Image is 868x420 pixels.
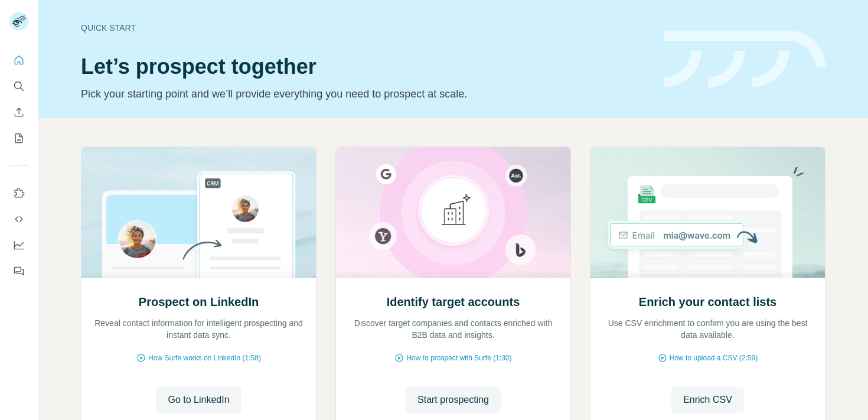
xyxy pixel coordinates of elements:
[9,128,28,149] button: My lists
[348,317,559,341] p: Discover target companies and contacts enriched with B2B data and insights.
[639,294,776,310] h2: Enrich your contact lists
[335,147,571,278] img: Identify target accounts
[81,147,316,278] img: Prospect on LinkedIn
[602,317,813,341] p: Use CSV enrichment to confirm you are using the best data available.
[9,183,28,204] button: Use Surfe on LinkedIn
[664,31,825,88] img: banner
[9,102,28,123] button: Enrich CSV
[406,353,511,363] span: How to prospect with Surfe (1:30)
[590,147,825,278] img: Enrich your contact lists
[156,387,241,413] button: Go to LinkedIn
[9,261,28,282] button: Feedback
[387,294,520,310] h2: Identify target accounts
[9,50,28,71] button: Quick start
[9,235,28,256] button: Dashboard
[93,317,304,341] p: Reveal contact information for intelligent prospecting and instant data sync.
[81,22,650,34] div: Quick start
[9,76,28,97] button: Search
[670,353,758,363] span: How to upload a CSV (2:59)
[9,209,28,230] button: Use Surfe API
[81,55,650,79] h1: Let’s prospect together
[148,353,261,363] span: How Surfe works on LinkedIn (1:58)
[417,393,489,407] span: Start prospecting
[168,393,229,407] span: Go to LinkedIn
[81,86,650,102] p: Pick your starting point and we’ll provide everything you need to prospect at scale.
[406,387,501,413] button: Start prospecting
[671,387,744,413] button: Enrich CSV
[139,294,259,310] h2: Prospect on LinkedIn
[683,393,732,407] span: Enrich CSV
